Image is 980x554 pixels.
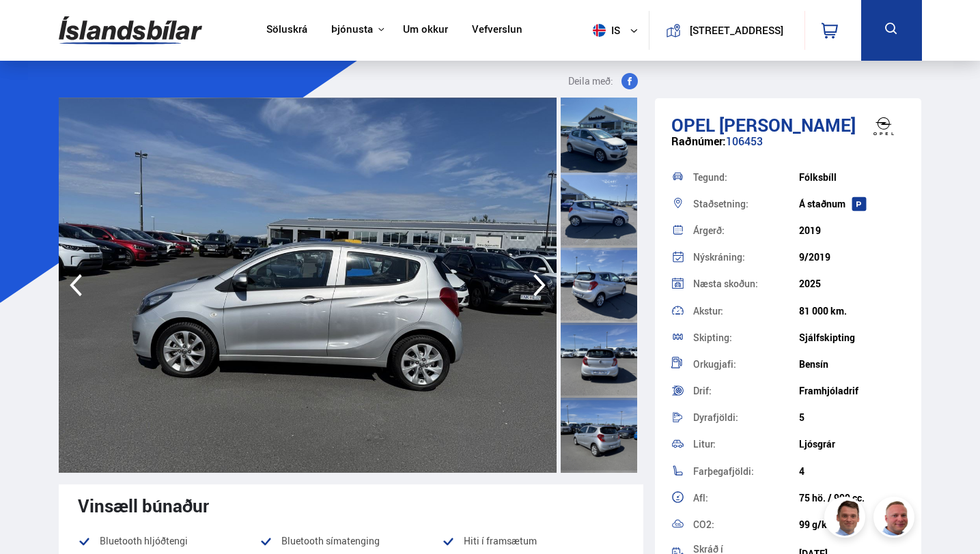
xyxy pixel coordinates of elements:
div: 75 hö. / 999 cc. [799,493,905,504]
li: Bluetooth hljóðtengi [78,533,260,549]
button: Þjónusta [331,23,373,36]
div: 9/2019 [799,252,905,263]
div: Tegund: [693,173,799,182]
div: Orkugjafi: [693,360,799,369]
a: Söluskrá [266,23,307,38]
button: is [587,10,649,50]
div: 2019 [799,225,905,236]
button: Deila með: [563,73,643,89]
img: brand logo [856,105,911,147]
div: Fólksbíll [799,172,905,183]
div: 2025 [799,278,905,289]
span: Raðnúmer: [671,134,726,149]
a: Vefverslun [472,23,522,38]
div: Staðsetning: [693,199,799,209]
div: 81 000 km. [799,306,905,317]
li: Bluetooth símatenging [260,533,442,549]
div: Ljósgrár [799,439,905,450]
div: 5 [799,412,905,423]
div: Á staðnum [799,199,905,209]
div: Skipting: [693,333,799,342]
div: Drif: [693,386,799,396]
button: [STREET_ADDRESS] [686,25,787,36]
div: Vinsæll búnaður [78,495,625,516]
div: 4 [799,466,905,477]
img: 3376912.jpeg [59,98,557,473]
div: Árgerð: [693,226,799,235]
span: Opel [671,113,715,137]
div: Farþegafjöldi: [693,467,799,476]
span: is [587,24,621,37]
div: 99 g/km [799,519,905,530]
div: Litur: [693,439,799,449]
div: Bensín [799,359,905,370]
img: G0Ugv5HjCgRt.svg [59,8,202,53]
img: siFngHWaQ9KaOqBr.png [876,499,916,540]
span: Deila með: [568,73,613,89]
a: Um okkur [403,23,448,38]
a: [STREET_ADDRESS] [657,11,796,50]
div: Afl: [693,493,799,503]
div: Framhjóladrif [799,385,905,396]
li: Hiti í framsætum [442,533,624,549]
div: Nýskráning: [693,252,799,262]
div: CO2: [693,520,799,529]
div: Dyrafjöldi: [693,413,799,422]
span: [PERSON_NAME] [719,113,856,137]
div: 106453 [671,135,905,162]
div: Sjálfskipting [799,332,905,343]
div: Akstur: [693,306,799,316]
img: svg+xml;base64,PHN2ZyB4bWxucz0iaHR0cDovL3d3dy53My5vcmcvMjAwMC9zdmciIHdpZHRoPSI1MTIiIGhlaWdodD0iNT... [593,24,606,37]
div: Næsta skoðun: [693,279,799,289]
img: FbJEzSuNWCJXmdc-.webp [826,499,867,540]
